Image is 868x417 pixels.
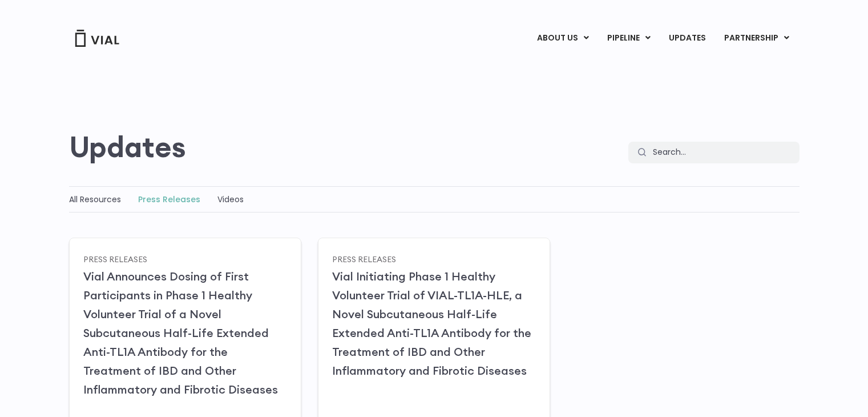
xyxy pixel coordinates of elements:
[69,194,121,205] a: All Resources
[528,29,597,48] a: ABOUT USMenu Toggle
[138,194,200,205] a: Press Releases
[660,29,714,48] a: UPDATES
[332,269,531,378] a: Vial Initiating Phase 1 Healthy Volunteer Trial of VIAL-TL1A-HLE, a Novel Subcutaneous Half-Life ...
[69,130,186,163] h2: Updates
[74,30,120,47] img: Vial Logo
[332,254,396,264] a: Press Releases
[646,142,800,163] input: Search...
[715,29,798,48] a: PARTNERSHIPMenu Toggle
[217,194,244,205] a: Videos
[83,269,278,396] a: Vial Announces Dosing of First Participants in Phase 1 Healthy Volunteer Trial of a Novel Subcuta...
[83,254,147,264] a: Press Releases
[598,29,659,48] a: PIPELINEMenu Toggle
